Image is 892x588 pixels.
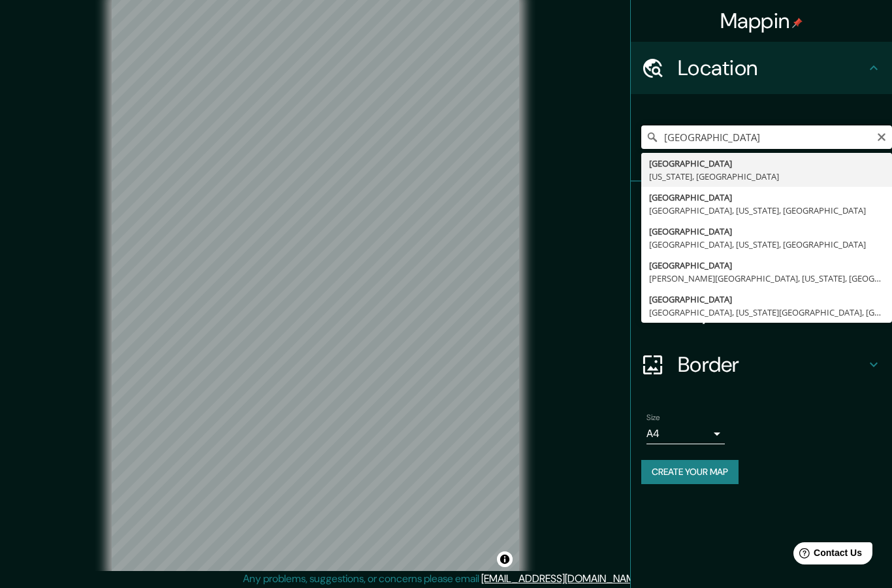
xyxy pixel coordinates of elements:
div: [GEOGRAPHIC_DATA], [US_STATE][GEOGRAPHIC_DATA], [GEOGRAPHIC_DATA] [649,306,884,319]
label: Size [646,412,660,423]
div: Pins [631,182,892,234]
div: [GEOGRAPHIC_DATA] [649,259,884,272]
div: [GEOGRAPHIC_DATA] [649,293,884,306]
h4: Border [678,351,866,378]
input: Pick your city or area [641,125,892,149]
h4: Location [678,55,866,81]
button: Toggle attribution [497,551,513,567]
div: [GEOGRAPHIC_DATA] [649,191,884,204]
div: [GEOGRAPHIC_DATA], [US_STATE], [GEOGRAPHIC_DATA] [649,204,884,217]
div: Location [631,42,892,94]
a: [EMAIL_ADDRESS][DOMAIN_NAME] [481,572,643,585]
div: Border [631,338,892,391]
div: [GEOGRAPHIC_DATA] [649,157,884,170]
button: Clear [876,130,887,142]
div: Layout [631,286,892,338]
img: pin-icon.png [792,18,803,28]
div: [PERSON_NAME][GEOGRAPHIC_DATA], [US_STATE], [GEOGRAPHIC_DATA] [649,272,884,285]
p: Any problems, suggestions, or concerns please email . [243,571,645,587]
div: [GEOGRAPHIC_DATA], [US_STATE], [GEOGRAPHIC_DATA] [649,238,884,251]
div: [US_STATE], [GEOGRAPHIC_DATA] [649,170,884,183]
iframe: Help widget launcher [776,537,878,574]
div: Style [631,234,892,286]
h4: Layout [678,299,866,325]
div: A4 [646,423,725,444]
button: Create your map [641,460,739,484]
h4: Mappin [720,8,803,34]
div: [GEOGRAPHIC_DATA] [649,225,884,238]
